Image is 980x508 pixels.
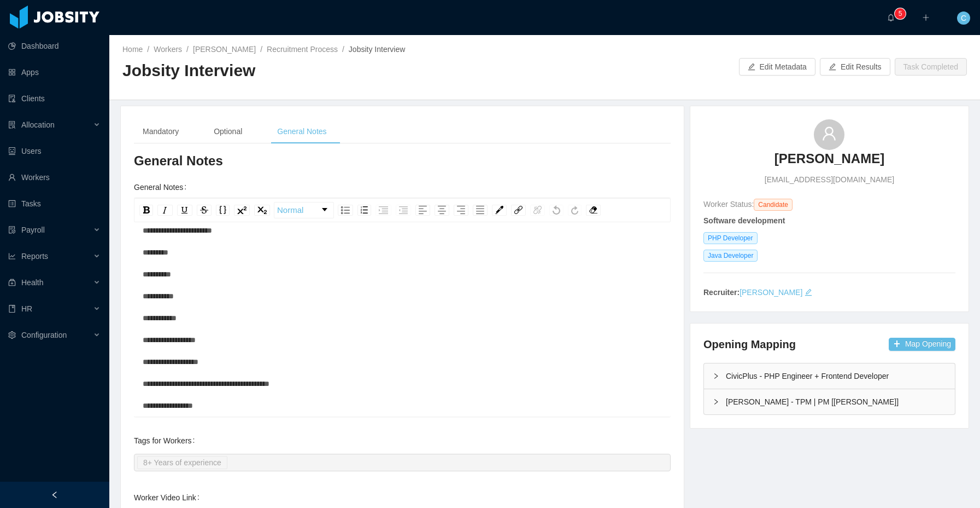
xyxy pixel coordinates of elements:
[703,232,758,244] span: PHP Developer
[336,202,413,218] div: rdw-list-control
[8,226,16,234] i: icon: file-protect
[454,205,468,216] div: Right
[473,205,488,216] div: Justify
[139,205,153,216] div: Bold
[740,288,802,297] a: [PERSON_NAME]
[21,331,67,339] span: Configuration
[961,11,966,25] span: C
[134,183,191,192] label: General Notes
[134,198,671,417] div: rdw-wrapper
[413,202,490,218] div: rdw-textalign-control
[8,121,16,129] i: icon: solution
[137,456,227,469] li: 8+ Years of experience
[230,456,236,469] input: Tags for Workers
[713,373,719,379] i: icon: right
[703,216,785,225] strong: Software development
[8,88,101,109] a: icon: auditClients
[889,338,955,351] button: icon: plusMap Opening
[887,14,895,21] i: icon: bell
[357,205,371,216] div: Ordered
[375,205,391,216] div: Indent
[122,45,143,54] a: Home
[21,226,45,234] span: Payroll
[509,202,547,218] div: rdw-link-control
[703,337,796,352] h4: Opening Mapping
[21,120,55,129] span: Allocation
[338,205,353,216] div: Unordered
[137,202,272,218] div: rdw-inline-control
[342,45,344,54] span: /
[8,279,16,286] i: icon: medicine-box
[8,252,16,260] i: icon: line-chart
[713,399,719,405] i: icon: right
[205,119,251,144] div: Optional
[134,152,671,170] h3: General Notes
[703,250,758,262] span: Java Developer
[254,205,270,216] div: Subscript
[8,331,16,339] i: icon: setting
[547,202,584,218] div: rdw-history-control
[234,205,250,216] div: Superscript
[154,45,182,54] a: Workers
[704,363,955,389] div: icon: rightCivicPlus - PHP Engineer + Frontend Developer
[177,205,192,216] div: Underline
[774,150,884,168] h3: [PERSON_NAME]
[143,66,662,258] div: rdw-editor
[8,35,101,57] a: icon: pie-chartDashboard
[186,45,189,54] span: /
[349,45,405,54] span: Jobsity Interview
[765,174,894,186] span: [EMAIL_ADDRESS][DOMAIN_NAME]
[216,205,230,216] div: Monospace
[821,126,837,141] i: icon: user
[134,119,187,144] div: Mandatory
[143,457,221,469] div: 8+ Years of experience
[197,205,212,216] div: Strikethrough
[134,198,671,222] div: rdw-toolbar
[134,436,199,445] label: Tags for Workers
[703,200,754,209] span: Worker Status:
[134,493,204,502] label: Worker Video Link
[704,389,955,414] div: icon: right[PERSON_NAME] - TPM | PM [[PERSON_NAME]]
[895,8,906,19] sup: 5
[530,205,545,216] div: Unlink
[895,58,967,76] button: Task Completed
[703,288,740,297] strong: Recruiter:
[8,305,16,313] i: icon: book
[586,205,601,216] div: Remove
[754,199,793,211] span: Candidate
[277,199,303,221] span: Normal
[820,58,890,76] button: icon: editEdit Results
[8,166,101,188] a: icon: userWorkers
[899,8,902,19] p: 5
[8,140,101,162] a: icon: robotUsers
[511,205,526,216] div: Link
[805,288,812,296] i: icon: edit
[147,45,149,54] span: /
[8,193,101,215] a: icon: profileTasks
[584,202,603,218] div: rdw-remove-control
[490,202,509,218] div: rdw-color-picker
[122,60,545,82] h2: Jobsity Interview
[274,203,333,218] a: Block Type
[922,14,930,21] i: icon: plus
[739,58,815,76] button: icon: editEdit Metadata
[260,45,262,54] span: /
[268,119,335,144] div: General Notes
[568,205,582,216] div: Redo
[267,45,338,54] a: Recruitment Process
[415,205,430,216] div: Left
[21,252,48,261] span: Reports
[396,205,411,216] div: Outdent
[21,304,32,313] span: HR
[435,205,449,216] div: Center
[774,150,884,174] a: [PERSON_NAME]
[272,202,336,218] div: rdw-block-control
[21,278,43,287] span: Health
[157,205,173,216] div: Italic
[274,202,334,218] div: rdw-dropdown
[193,45,256,54] a: [PERSON_NAME]
[8,61,101,83] a: icon: appstoreApps
[549,205,564,216] div: Undo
